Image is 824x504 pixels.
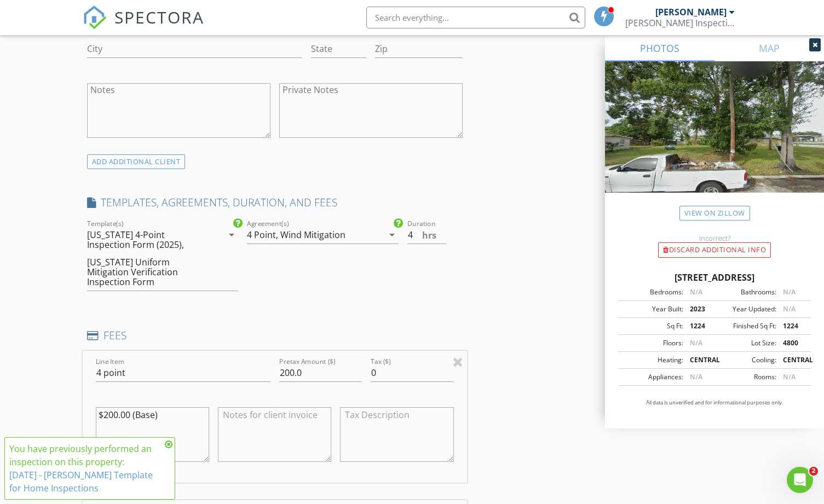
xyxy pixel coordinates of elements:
[407,226,446,244] input: 0.0
[87,154,186,169] div: ADD ADDITIONAL client
[422,231,436,240] span: hrs
[783,372,796,381] span: N/A
[618,399,811,407] p: All data is unverified and for informational purposes only.
[776,338,808,348] div: 4800
[690,338,702,347] span: N/A
[621,355,683,365] div: Heating:
[605,61,824,219] img: streetview
[87,328,463,343] h4: FEES
[714,338,776,348] div: Lot Size:
[83,5,107,30] img: The Best Home Inspection Software - Spectora
[114,5,204,28] span: SPECTORA
[280,230,345,240] div: Wind Mitigation
[683,355,714,365] div: CENTRAL
[714,304,776,314] div: Year Updated:
[621,287,683,297] div: Bedrooms:
[714,355,776,365] div: Cooling:
[655,7,727,18] div: [PERSON_NAME]
[83,15,204,38] a: SPECTORA
[690,287,702,297] span: N/A
[87,257,210,287] div: [US_STATE] Uniform Mitigation Verification Inspection Form
[247,230,278,240] div: 4 Point,
[9,442,162,495] div: You have previously performed an inspection on this property:
[87,230,210,250] div: [US_STATE] 4-Point Inspection Form (2025),
[385,228,399,241] i: arrow_drop_down
[683,321,714,331] div: 1224
[621,372,683,382] div: Appliances:
[783,304,796,314] span: N/A
[714,321,776,331] div: Finished Sq Ft:
[679,206,750,221] a: View on Zillow
[787,467,813,493] iframe: Intercom live chat
[714,372,776,382] div: Rooms:
[605,35,714,61] a: PHOTOS
[87,195,463,210] h4: TEMPLATES, AGREEMENTS, DURATION, AND FEES
[621,321,683,331] div: Sq Ft:
[714,35,824,61] a: MAP
[225,228,238,241] i: arrow_drop_down
[618,271,811,284] div: [STREET_ADDRESS]
[366,7,585,28] input: Search everything...
[621,304,683,314] div: Year Built:
[9,469,153,494] a: [DATE] - [PERSON_NAME] Template for Home Inspections
[625,18,735,28] div: Goodwyn Inspections
[714,287,776,297] div: Bathrooms:
[809,467,818,476] span: 2
[658,242,771,258] div: Discard Additional info
[605,234,824,242] div: Incorrect?
[776,321,808,331] div: 1224
[621,338,683,348] div: Floors:
[776,355,808,365] div: CENTRAL
[783,287,796,297] span: N/A
[690,372,702,381] span: N/A
[683,304,714,314] div: 2023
